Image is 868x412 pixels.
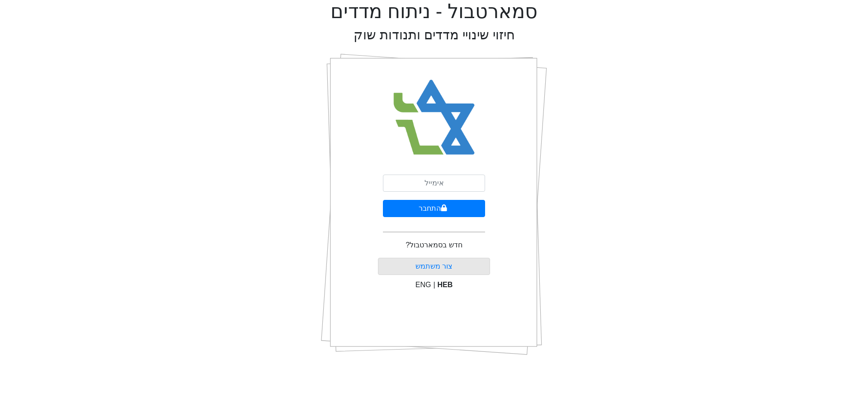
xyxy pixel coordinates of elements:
[383,200,485,217] button: התחבר
[354,27,515,43] h2: חיזוי שינויי מדדים ותנודות שוק
[406,240,462,251] p: חדש בסמארטבול?
[433,281,435,289] span: |
[415,281,431,289] span: ENG
[385,68,483,167] img: Smart Bull
[378,258,491,275] button: צור משתמש
[438,281,453,289] span: HEB
[415,262,453,270] a: צור משתמש
[383,175,485,192] input: אימייל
